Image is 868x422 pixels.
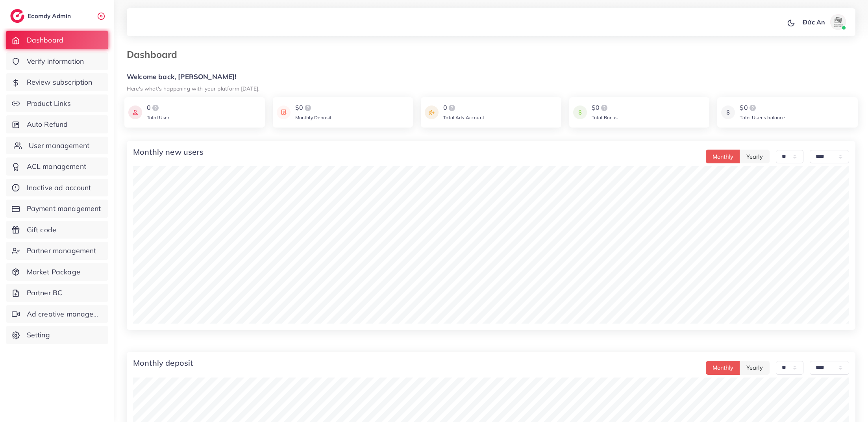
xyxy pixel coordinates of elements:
img: icon payment [425,103,439,122]
button: Monthly [706,150,740,163]
img: icon payment [573,103,587,122]
a: Gift code [6,221,108,239]
img: logo [151,103,160,113]
h4: Monthly deposit [133,358,193,368]
img: logo [447,103,457,113]
a: Partner BC [6,284,108,302]
span: ACL management [27,161,86,172]
img: avatar [830,14,846,30]
small: Here's what's happening with your platform [DATE]. [127,85,259,92]
a: Market Package [6,263,108,281]
div: $0 [295,103,331,113]
button: Yearly [740,150,770,163]
span: Total User’s balance [740,115,785,120]
a: Inactive ad account [6,179,108,197]
img: logo [303,103,313,113]
img: logo [600,103,609,113]
span: Total User [147,115,170,120]
img: logo [748,103,757,113]
p: Đức An [803,17,825,27]
img: logo [10,9,24,23]
div: 0 [443,103,484,113]
a: Product Links [6,94,108,113]
a: Partner management [6,242,108,260]
button: Yearly [740,361,770,375]
img: icon payment [128,103,142,122]
span: Verify information [27,56,84,67]
span: Inactive ad account [27,183,91,193]
span: Gift code [27,225,56,235]
span: Monthly Deposit [295,115,331,120]
h5: Welcome back, [PERSON_NAME]! [127,73,855,81]
span: Partner BC [27,288,63,298]
div: $0 [740,103,785,113]
a: Đức Anavatar [798,14,849,30]
a: User management [6,137,108,155]
span: Dashboard [27,35,63,45]
a: logoEcomdy Admin [10,9,73,23]
h4: Monthly new users [133,147,204,157]
a: Dashboard [6,31,108,49]
span: Market Package [27,267,80,277]
img: icon payment [721,103,735,122]
div: 0 [147,103,170,113]
span: Auto Refund [27,119,68,130]
span: Ad creative management [27,309,102,319]
h3: Dashboard [127,49,183,60]
img: icon payment [277,103,291,122]
button: Monthly [706,361,740,375]
a: Payment management [6,200,108,218]
a: Ad creative management [6,305,108,323]
a: Review subscription [6,73,108,91]
span: Setting [27,330,50,340]
a: ACL management [6,157,108,176]
span: Payment management [27,204,101,214]
a: Verify information [6,52,108,70]
span: Partner management [27,246,96,256]
a: Auto Refund [6,115,108,133]
span: Product Links [27,98,71,109]
a: Setting [6,326,108,344]
div: $0 [592,103,618,113]
span: Total Bonus [592,115,618,120]
span: User management [29,141,89,151]
h2: Ecomdy Admin [28,12,73,20]
span: Review subscription [27,77,93,87]
span: Total Ads Account [443,115,484,120]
